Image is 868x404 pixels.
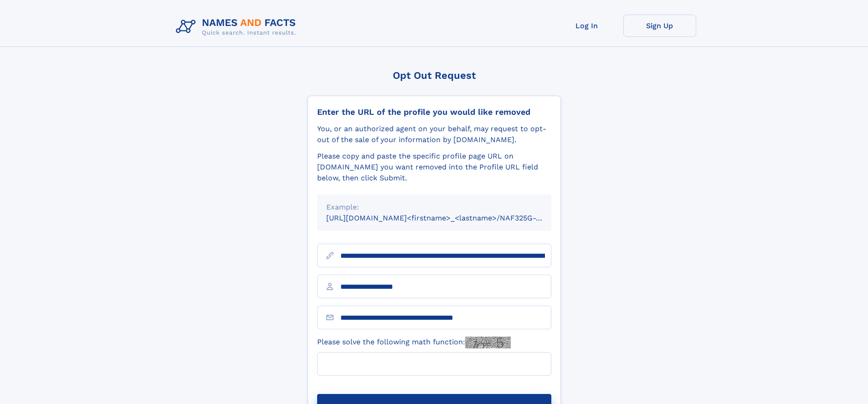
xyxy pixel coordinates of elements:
[317,107,551,117] div: Enter the URL of the profile you would like removed
[317,337,511,348] label: Please solve the following math function:
[317,123,551,145] div: You, or an authorized agent on your behalf, may request to opt-out of the sale of your informatio...
[550,15,623,37] a: Log In
[317,151,551,184] div: Please copy and paste the specific profile page URL on [DOMAIN_NAME] you want removed into the Pr...
[326,214,569,222] small: [URL][DOMAIN_NAME]<firstname>_<lastname>/NAF325G-xxxxxxxx
[623,15,696,37] a: Sign Up
[326,202,542,213] div: Example:
[172,15,303,39] img: Logo Names and Facts
[308,70,561,81] div: Opt Out Request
